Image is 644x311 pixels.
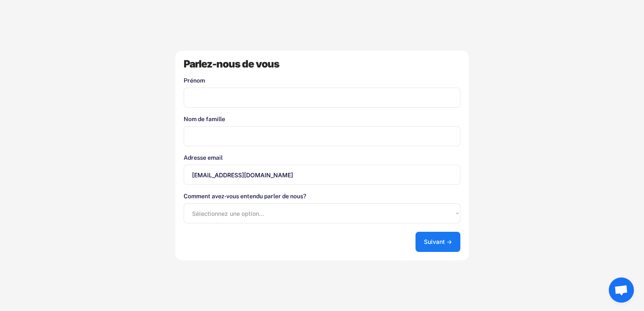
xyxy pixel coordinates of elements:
[184,77,205,84] font: Prénom
[184,116,225,122] font: Nom de famille
[424,238,452,245] font: Suivant →
[184,154,223,161] font: Adresse email
[184,58,279,70] font: Parlez-nous de vous
[184,165,460,185] input: Votre adresse e-mail
[609,277,634,303] div: Ouvrir le chat
[184,193,306,200] font: Comment avez-vous entendu parler de nous?
[415,232,460,252] button: Suivant →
